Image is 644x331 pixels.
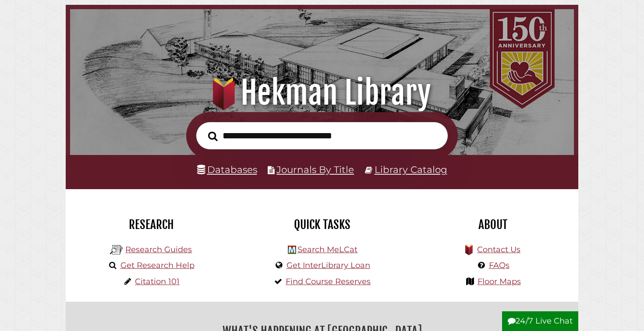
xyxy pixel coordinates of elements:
[197,164,257,175] a: Databases
[125,245,192,254] a: Research Guides
[375,164,447,175] a: Library Catalog
[287,261,370,270] a: Get InterLibrary Loan
[288,246,296,254] img: Hekman Library Logo
[80,74,564,112] h1: Hekman Library
[110,243,123,257] img: Hekman Library Logo
[208,131,218,141] i: Search
[276,164,354,175] a: Journals By Title
[477,245,520,254] a: Contact Us
[489,261,510,270] a: FAQs
[204,129,222,144] button: Search
[286,277,371,286] a: Find Course Reserves
[297,245,357,254] a: Search MeLCat
[478,277,521,286] a: Floor Maps
[414,217,572,232] h2: About
[72,217,230,232] h2: Research
[120,261,195,270] a: Get Research Help
[135,277,180,286] a: Citation 101
[243,217,401,232] h2: Quick Tasks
